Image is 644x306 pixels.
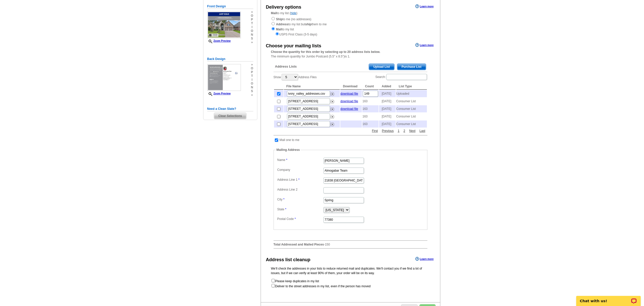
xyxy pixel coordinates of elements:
[207,92,231,95] a: Zoom Preview
[573,290,644,306] iframe: LiveChat chat widget
[251,29,253,33] span: o
[340,92,358,95] a: download file
[207,64,241,91] img: small-thumb.jpg
[266,43,321,49] div: Choose your mailing lists
[251,40,253,44] span: »
[277,158,323,162] label: Name
[415,257,433,261] a: Learn more
[284,83,340,90] th: File Name
[276,17,283,21] strong: Ship
[340,99,358,103] a: download file
[418,129,427,133] a: Last
[330,115,334,119] img: delete.png
[251,37,253,40] span: s
[396,120,427,128] td: Consumer List
[415,4,433,8] a: Learn more
[207,39,231,42] a: Zoom Preview
[271,16,430,37] div: to me (no addresses) to my list but them to me to my list
[251,86,253,89] span: n
[362,83,379,90] th: Count
[279,137,300,142] td: Mail one to me
[251,25,253,29] span: i
[207,11,241,38] img: small-thumb.jpg
[251,10,253,14] span: »
[330,92,334,96] img: delete.png
[330,123,334,126] img: delete.png
[277,168,323,172] label: Company
[207,107,253,111] h5: Need a Clean Slate?
[381,129,395,133] a: Previous
[408,129,417,133] a: Next
[371,129,379,133] a: First
[305,23,311,26] strong: ship
[251,89,253,93] span: s
[276,23,288,26] strong: Address
[340,83,362,90] th: Download
[261,11,440,37] div: to my list ( )
[261,50,440,59] div: The minimum quantity for Jumbo Postcard (5.5" x 8.5")is 1.
[277,197,323,202] label: City
[266,4,301,11] div: Delivery options
[362,105,379,112] td: 163
[379,120,396,128] td: [DATE]
[275,64,297,69] span: Address Lists
[330,91,334,95] a: Remove this list
[379,83,396,90] th: Added
[362,120,379,128] td: 163
[330,100,334,104] img: delete.png
[271,60,430,253] div: -
[276,148,300,152] legend: Mailing Address
[277,177,323,182] label: Address Line 1
[251,67,253,70] span: o
[251,82,253,86] span: o
[251,74,253,78] span: t
[330,99,334,102] a: Remove this list
[276,28,282,31] strong: Mail
[330,121,334,125] a: Remove this list
[330,114,334,117] a: Remove this list
[386,74,427,80] input: Search:
[207,57,253,62] h5: Back Design
[207,4,253,9] h5: Front Design
[251,78,253,82] span: i
[396,83,427,90] th: List Type
[251,70,253,74] span: p
[251,33,253,37] span: n
[379,113,396,120] td: [DATE]
[397,129,401,133] a: 1
[277,207,323,212] label: State
[291,11,297,15] a: hide
[396,90,427,97] td: Uploaded
[251,93,253,97] span: »
[266,256,310,263] div: Address list cleanup
[251,63,253,67] span: »
[274,243,324,246] strong: Total Addressed and Mailed Pieces
[277,217,323,221] label: Postal Code
[379,105,396,112] td: [DATE]
[396,113,427,120] td: Consumer List
[251,18,253,22] span: p
[340,107,358,111] a: download file
[271,266,430,275] p: We’ll check the addresses in your lists to reduce returned mail and duplicates. We’ll contact you...
[369,64,394,70] span: Upload List
[375,73,427,80] label: Search:
[396,105,427,112] td: Consumer List
[214,113,246,119] span: Clear Selections
[330,107,334,111] img: delete.png
[362,113,379,120] td: 163
[330,106,334,110] a: Remove this list
[277,187,323,192] label: Address Line 2
[415,43,433,47] a: Learn more
[271,32,430,37] div: USPS First Class (3-5 days)
[402,129,406,133] a: 2
[379,98,396,105] td: [DATE]
[271,11,277,15] strong: Mail
[362,98,379,105] td: 163
[282,74,298,80] select: ShowAddress Files
[271,50,380,54] strong: Choose the quantity for this order by selecting up to 20 address lists below.
[251,14,253,18] span: o
[397,64,426,70] span: Purchase List
[251,22,253,25] span: t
